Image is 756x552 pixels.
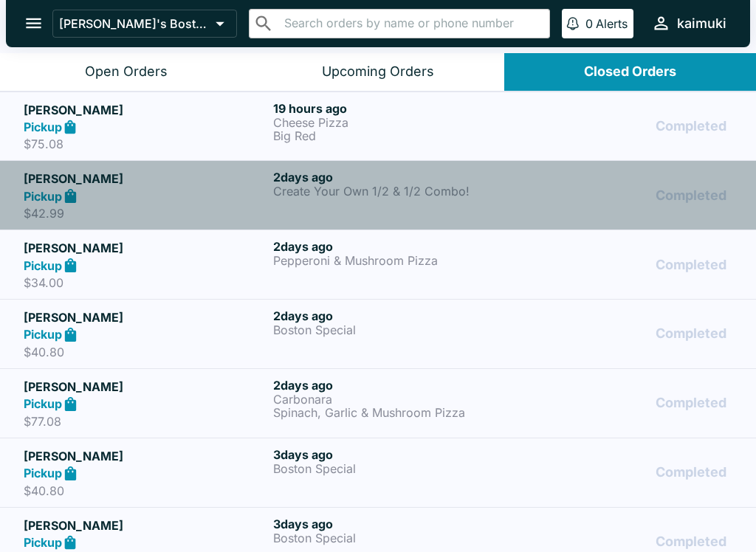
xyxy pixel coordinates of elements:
p: Alerts [596,16,628,31]
button: [PERSON_NAME]'s Boston Pizza [52,10,237,38]
strong: Pickup [24,189,62,204]
h6: 19 hours ago [273,101,517,116]
span: 3 days ago [273,517,333,531]
p: Boston Special [273,462,517,475]
span: 2 days ago [273,308,333,323]
p: Cheese Pizza [273,116,517,129]
button: open drawer [15,4,52,42]
p: Create Your Own 1/2 & 1/2 Combo! [273,184,517,198]
div: Open Orders [85,63,168,80]
div: kaimuki [677,15,726,32]
input: Search orders by name or phone number [280,13,543,34]
h5: [PERSON_NAME] [24,239,267,257]
span: 2 days ago [273,170,333,184]
p: $42.99 [24,206,267,221]
strong: Pickup [24,466,62,480]
div: Closed Orders [584,63,676,80]
span: 3 days ago [273,447,333,462]
h5: [PERSON_NAME] [24,378,267,396]
p: 0 [585,16,593,31]
p: Boston Special [273,531,517,545]
p: $40.80 [24,345,267,359]
h5: [PERSON_NAME] [24,170,267,187]
p: Spinach, Garlic & Mushroom Pizza [273,406,517,419]
h5: [PERSON_NAME] [24,101,267,119]
p: Boston Special [273,323,517,337]
p: [PERSON_NAME]'s Boston Pizza [59,16,210,31]
p: $75.08 [24,137,267,151]
h5: [PERSON_NAME] [24,517,267,534]
strong: Pickup [24,120,62,134]
button: kaimuki [645,7,732,39]
h5: [PERSON_NAME] [24,447,267,465]
strong: Pickup [24,327,62,342]
strong: Pickup [24,258,62,273]
p: $40.80 [24,483,267,498]
div: Upcoming Orders [322,63,434,80]
p: Carbonara [273,393,517,406]
h5: [PERSON_NAME] [24,308,267,326]
strong: Pickup [24,535,62,550]
p: Big Red [273,129,517,142]
p: $34.00 [24,275,267,290]
p: Pepperoni & Mushroom Pizza [273,254,517,267]
p: $77.08 [24,414,267,429]
strong: Pickup [24,396,62,411]
span: 2 days ago [273,239,333,254]
span: 2 days ago [273,378,333,393]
